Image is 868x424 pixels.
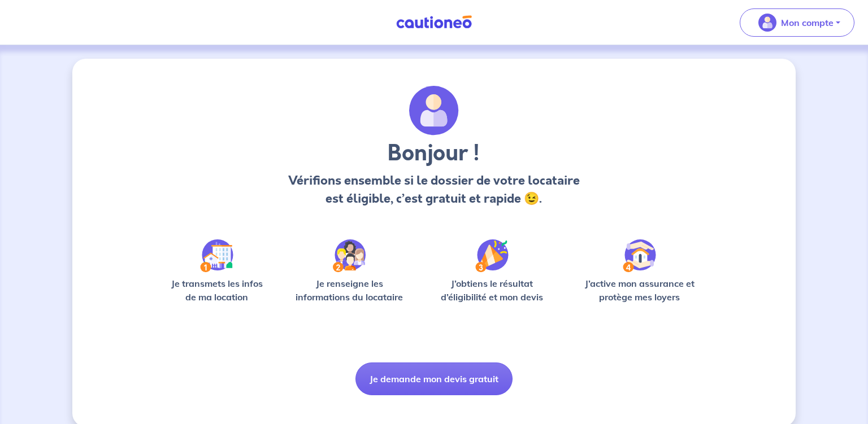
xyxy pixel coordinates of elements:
[285,172,583,208] p: Vérifions ensemble si le dossier de votre locataire est éligible, c’est gratuit et rapide 😉.
[289,277,410,304] p: Je renseigne les informations du locataire
[409,86,459,135] img: archivate
[623,239,656,272] img: /static/bfff1cf634d835d9112899e6a3df1a5d/Step-4.svg
[355,362,513,395] button: Je demande mon devis gratuit
[758,14,776,32] img: illu_account_valid_menu.svg
[163,277,271,304] p: Je transmets les infos de ma location
[574,277,705,304] p: J’active mon assurance et protège mes loyers
[428,277,556,304] p: J’obtiens le résultat d’éligibilité et mon devis
[740,8,854,37] button: illu_account_valid_menu.svgMon compte
[285,140,583,167] h3: Bonjour !
[200,239,233,272] img: /static/90a569abe86eec82015bcaae536bd8e6/Step-1.svg
[392,15,476,29] img: Cautioneo
[781,16,834,29] p: Mon compte
[333,239,366,272] img: /static/c0a346edaed446bb123850d2d04ad552/Step-2.svg
[475,239,509,272] img: /static/f3e743aab9439237c3e2196e4328bba9/Step-3.svg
